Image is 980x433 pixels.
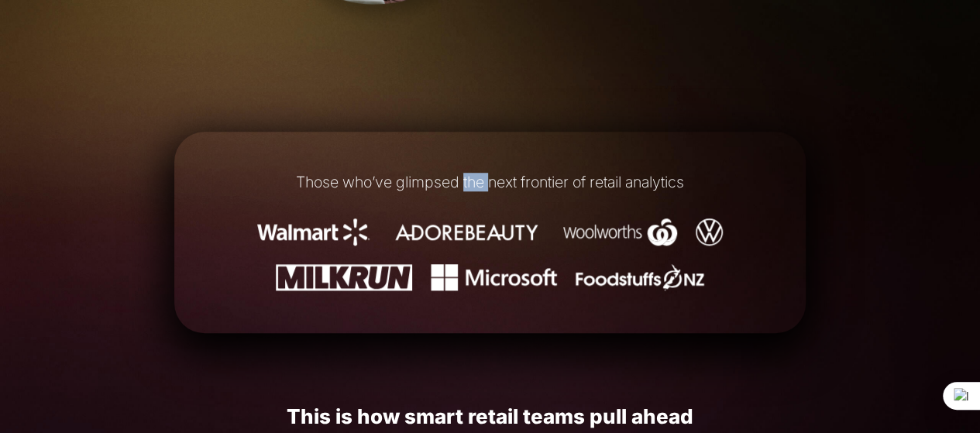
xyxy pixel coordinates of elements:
[696,218,723,246] img: Volkswagen
[431,264,557,291] img: Microsoft
[276,264,412,291] img: Milkrun
[208,174,772,191] h1: Those who’ve glimpsed the next frontier of retail analytics
[174,405,806,428] h1: This is how smart retail teams pull ahead
[388,218,545,246] img: Adore Beauty
[257,218,369,246] img: Walmart
[563,218,677,246] img: Woolworths
[576,264,704,291] img: Foodstuffs NZ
